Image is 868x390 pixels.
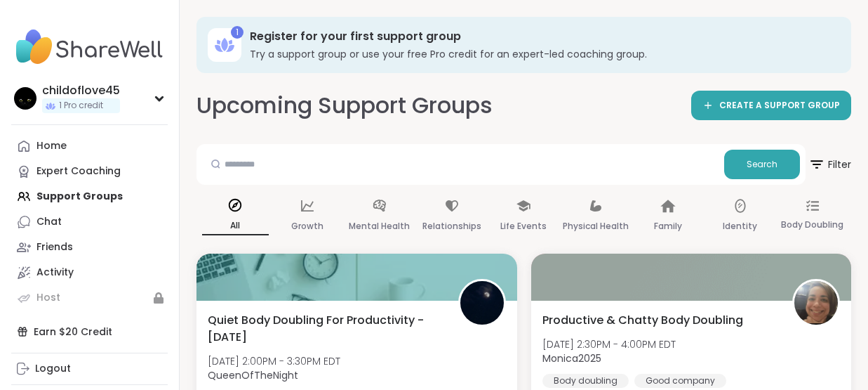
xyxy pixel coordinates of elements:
[747,158,777,171] span: Search
[11,319,168,344] div: Earn $20 Credit
[250,47,832,61] h3: Try a support group or use your free Pro credit for an expert-led coaching group.
[36,164,121,178] div: Expert Coaching
[291,218,323,235] p: Growth
[35,362,71,376] div: Logout
[36,139,67,153] div: Home
[542,312,743,329] span: Productive & Chatty Body Doubling
[11,285,168,311] a: Host
[634,374,726,388] div: Good company
[542,374,629,388] div: Body doubling
[36,215,62,229] div: Chat
[231,26,243,39] div: 1
[11,260,168,285] a: Activity
[11,209,168,235] a: Chat
[11,159,168,184] a: Expert Coaching
[542,351,601,365] b: Monica2025
[59,100,103,112] span: 1 Pro credit
[208,368,298,382] b: QueenOfTheNight
[719,100,840,112] span: CREATE A SUPPORT GROUP
[202,217,269,235] p: All
[654,218,682,235] p: Family
[724,150,800,179] button: Search
[11,356,168,382] a: Logout
[42,83,120,98] div: childoflove45
[11,134,168,159] a: Home
[542,337,676,351] span: [DATE] 2:30PM - 4:00PM EDT
[808,144,851,185] button: Filter
[794,281,838,325] img: Monica2025
[460,281,504,325] img: QueenOfTheNight
[563,218,629,235] p: Physical Health
[808,148,851,181] span: Filter
[422,218,481,235] p: Relationships
[14,87,36,110] img: childoflove45
[691,91,851,120] a: CREATE A SUPPORT GROUP
[196,90,493,122] h2: Upcoming Support Groups
[250,29,832,44] h3: Register for your first support group
[11,22,168,72] img: ShareWell Nav Logo
[723,218,757,235] p: Identity
[208,312,443,346] span: Quiet Body Doubling For Productivity - [DATE]
[36,266,74,280] div: Activity
[349,218,410,235] p: Mental Health
[208,354,340,368] span: [DATE] 2:00PM - 3:30PM EDT
[36,240,73,254] div: Friends
[36,291,60,305] div: Host
[781,216,843,233] p: Body Doubling
[500,218,547,235] p: Life Events
[11,235,168,260] a: Friends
